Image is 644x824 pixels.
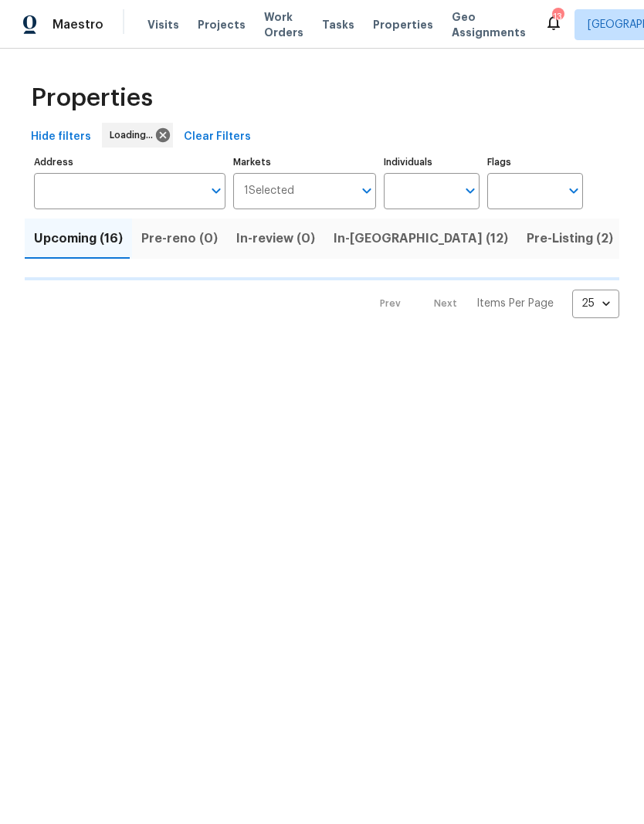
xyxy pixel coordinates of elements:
[572,283,619,324] div: 25
[141,228,218,249] span: Pre-reno (0)
[31,127,91,147] span: Hide filters
[205,180,227,202] button: Open
[365,290,619,318] nav: Pagination Navigation
[527,228,613,249] span: Pre-Listing (2)
[233,158,377,167] label: Markets
[236,228,315,249] span: In-review (0)
[334,228,508,249] span: In-[GEOGRAPHIC_DATA] (12)
[322,19,354,30] span: Tasks
[264,9,303,40] span: Work Orders
[384,158,480,167] label: Individuals
[476,296,554,311] p: Items Per Page
[244,185,294,198] span: 1 Selected
[373,17,433,32] span: Properties
[184,127,251,147] span: Clear Filters
[452,9,526,40] span: Geo Assignments
[356,180,378,202] button: Open
[487,158,583,167] label: Flags
[53,17,103,32] span: Maestro
[34,228,123,249] span: Upcoming (16)
[25,123,97,151] button: Hide filters
[31,90,153,106] span: Properties
[198,17,246,32] span: Projects
[459,180,481,202] button: Open
[34,158,225,167] label: Address
[110,127,159,143] span: Loading...
[563,180,585,202] button: Open
[178,123,257,151] button: Clear Filters
[552,9,563,25] div: 13
[102,123,173,148] div: Loading...
[147,17,179,32] span: Visits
